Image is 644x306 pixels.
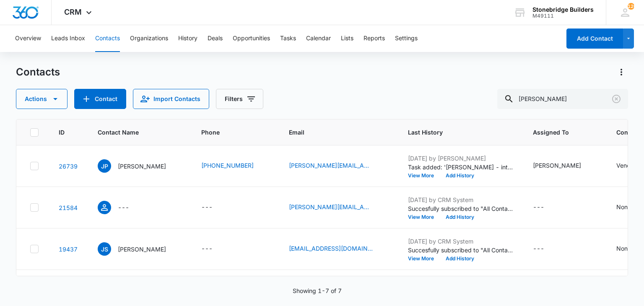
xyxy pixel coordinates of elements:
[208,25,223,52] button: Deals
[118,245,166,254] p: [PERSON_NAME]
[616,202,631,211] div: None
[98,242,111,256] span: JS
[533,244,559,254] div: Assigned To - - Select to Edit Field
[289,161,388,171] div: Email - joey@paullinteriors.com - Select to Edit Field
[615,65,628,79] button: Actions
[16,66,60,78] h1: Contacts
[408,128,501,137] span: Last History
[533,161,581,170] div: [PERSON_NAME]
[201,202,228,213] div: Phone - - Select to Edit Field
[408,246,513,254] p: Succesfully subscribed to "All Contacts".
[59,163,78,170] a: Navigate to contact details page for Joey Paull Yoder
[628,3,634,10] div: notifications count
[395,25,418,52] button: Settings
[408,163,513,171] p: Task added: '[PERSON_NAME] - interior designer'
[533,202,544,213] div: ---
[15,25,41,52] button: Overview
[59,128,65,137] span: ID
[201,161,269,171] div: Phone - (303) 481-2719 - Select to Edit Field
[98,242,181,256] div: Contact Name - Joey Sabedra - Select to Edit Field
[51,25,85,52] button: Leads Inbox
[533,202,559,213] div: Assigned To - - Select to Edit Field
[533,128,584,137] span: Assigned To
[118,203,129,212] p: ---
[64,8,82,16] span: CRM
[178,25,197,52] button: History
[497,89,628,109] input: Search Contacts
[98,201,144,214] div: Contact Name - - Select to Edit Field
[364,25,385,52] button: Reports
[59,204,78,211] a: Navigate to contact details page for aguilar.joey82@gmail.com
[408,215,440,220] button: View More
[233,25,270,52] button: Opportunities
[628,3,634,10] span: 120
[201,161,254,170] a: [PHONE_NUMBER]
[533,244,544,254] div: ---
[216,89,263,109] button: Filters
[566,29,623,49] button: Add Contact
[408,154,513,163] p: [DATE] by [PERSON_NAME]
[532,13,594,19] div: account id
[408,173,440,178] button: View More
[201,128,257,137] span: Phone
[532,6,594,13] div: account name
[293,286,342,295] p: Showing 1-7 of 7
[98,128,169,137] span: Contact Name
[408,256,440,261] button: View More
[289,161,373,170] a: [PERSON_NAME][EMAIL_ADDRESS][DOMAIN_NAME]
[289,128,376,137] span: Email
[16,89,68,109] button: Actions
[289,202,373,211] a: [PERSON_NAME][EMAIL_ADDRESS][DOMAIN_NAME]
[616,244,631,253] div: None
[408,204,513,213] p: Succesfully subscribed to "All Contacts".
[408,237,513,246] p: [DATE] by CRM System
[201,244,213,254] div: ---
[289,244,388,254] div: Email - editporter@zocalodevelopment.com - Select to Edit Field
[133,89,209,109] button: Import Contacts
[201,202,213,213] div: ---
[306,25,331,52] button: Calendar
[533,161,596,171] div: Assigned To - Mike Anderson - Select to Edit Field
[118,162,166,171] p: [PERSON_NAME]
[74,89,126,109] button: Add Contact
[201,244,228,254] div: Phone - - Select to Edit Field
[440,173,480,178] button: Add History
[610,92,623,106] button: Clear
[98,159,111,173] span: JP
[59,246,78,253] a: Navigate to contact details page for Joey Sabedra
[616,161,636,170] div: Vendor
[289,202,388,213] div: Email - aguilar.joey82@gmail.com - Select to Edit Field
[408,195,513,204] p: [DATE] by CRM System
[341,25,353,52] button: Lists
[280,25,296,52] button: Tasks
[440,256,480,261] button: Add History
[289,244,373,253] a: [EMAIL_ADDRESS][DOMAIN_NAME]
[440,215,480,220] button: Add History
[98,159,181,173] div: Contact Name - Joey Paull Yoder - Select to Edit Field
[130,25,168,52] button: Organizations
[95,25,120,52] button: Contacts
